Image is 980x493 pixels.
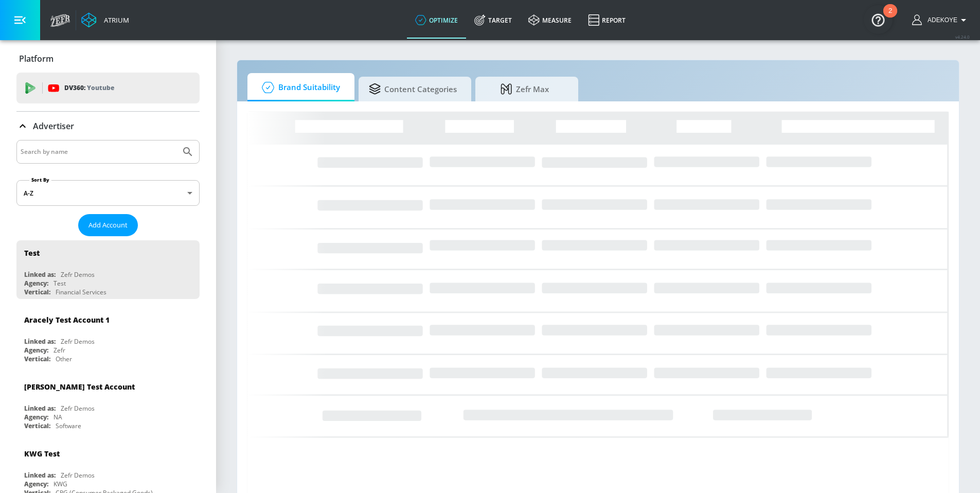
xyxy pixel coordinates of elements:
a: Target [466,2,520,39]
div: Linked as: [24,270,56,279]
div: Zefr Demos [61,404,95,413]
div: Software [56,421,81,430]
div: DV360: Youtube [16,73,200,103]
div: Aracely Test Account 1 [24,315,110,325]
div: Zefr Demos [61,471,95,480]
div: Vertical: [24,288,50,296]
span: Zefr Max [486,77,564,101]
div: A-Z [16,180,200,206]
div: Agency: [24,413,48,421]
div: Aracely Test Account 1Linked as:Zefr DemosAgency:ZefrVertical:Other [16,307,200,366]
div: NA [54,413,62,421]
div: Other [56,355,72,363]
a: measure [520,2,580,39]
div: TestLinked as:Zefr DemosAgency:TestVertical:Financial Services [16,240,200,299]
div: Platform [16,44,200,73]
div: Financial Services [56,288,106,296]
p: Advertiser [33,120,74,132]
button: Open Resource Center, 2 new notifications [864,5,893,34]
div: Vertical: [24,355,50,363]
label: Sort By [29,177,51,183]
div: Advertiser [16,112,200,140]
a: optimize [407,2,466,39]
div: KWG [54,480,67,488]
div: Linked as: [24,471,56,480]
div: [PERSON_NAME] Test Account [24,382,135,392]
button: Adekoye [912,14,970,26]
div: [PERSON_NAME] Test AccountLinked as:Zefr DemosAgency:NAVertical:Software [16,374,200,433]
div: Atrium [100,15,129,25]
span: Brand Suitability [258,75,340,100]
input: Search by name [21,145,176,159]
span: Add Account [88,219,128,231]
div: Vertical: [24,421,50,430]
div: 2 [888,11,892,24]
div: Linked as: [24,404,56,413]
div: Test [24,248,40,258]
span: Content Categories [369,77,457,101]
span: v 4.24.0 [955,34,970,40]
a: Report [580,2,634,39]
p: DV360: [64,82,114,94]
p: Youtube [87,82,114,93]
div: Agency: [24,346,48,355]
div: Agency: [24,480,48,488]
div: Agency: [24,279,48,288]
a: Atrium [81,12,129,28]
p: Platform [19,53,54,64]
button: Add Account [78,214,138,236]
span: login as: adekoye.oladapo@zefr.com [923,16,957,24]
div: KWG Test [24,449,60,459]
div: Zefr [54,346,65,355]
div: Zefr Demos [61,270,95,279]
div: Test [54,279,66,288]
div: Zefr Demos [61,337,95,346]
div: Linked as: [24,337,56,346]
